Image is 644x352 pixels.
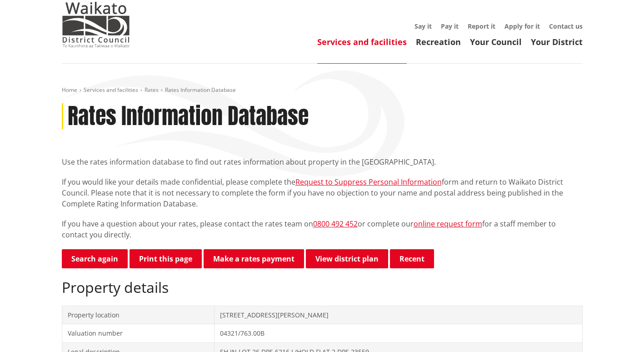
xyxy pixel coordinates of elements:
p: If you would like your details made confidential, please complete the form and return to Waikato ... [62,176,583,209]
td: Property location [62,306,214,324]
button: Recent [390,249,434,268]
a: Pay it [441,22,459,30]
iframe: Messenger Launcher [602,314,635,347]
nav: breadcrumb [62,86,583,94]
a: Request to Suppress Personal Information [295,177,442,187]
a: Services and facilities [317,36,407,47]
td: Valuation number [62,324,214,343]
a: Rates [145,86,159,94]
h1: Rates Information Database [68,103,309,130]
td: 04321/763.00B [214,324,582,343]
span: Rates Information Database [165,86,236,94]
a: View district plan [306,249,388,268]
a: Apply for it [504,22,540,30]
a: Services and facilities [84,86,138,94]
a: Your District [531,36,583,47]
a: Your Council [470,36,522,47]
a: 0800 492 452 [313,219,358,229]
a: Recreation [416,36,461,47]
p: If you have a question about your rates, please contact the rates team on or complete our for a s... [62,218,583,240]
button: Print this page [130,249,202,268]
td: [STREET_ADDRESS][PERSON_NAME] [214,306,582,324]
a: Say it [414,22,432,30]
img: Waikato District Council - Te Kaunihera aa Takiwaa o Waikato [62,2,130,47]
h2: Property details [62,279,583,296]
a: online request form [414,219,482,229]
a: Report it [468,22,495,30]
a: Home [62,86,77,94]
a: Contact us [549,22,583,30]
a: Search again [62,249,128,268]
p: Use the rates information database to find out rates information about property in the [GEOGRAPHI... [62,156,583,167]
a: Make a rates payment [204,249,304,268]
